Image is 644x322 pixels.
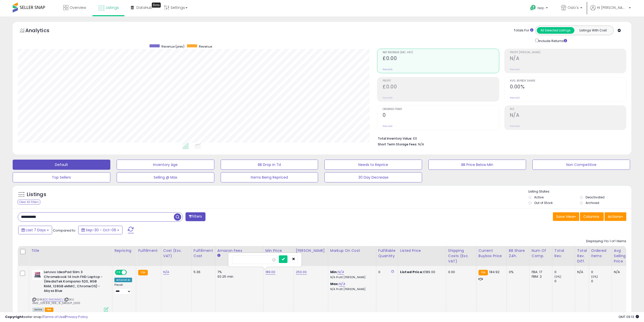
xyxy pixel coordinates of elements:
a: N/A [338,270,344,275]
h2: N/A [510,55,626,62]
button: Actions [605,212,626,221]
button: Needs to Reprice [324,160,422,170]
a: B0C9M2MMZJ [43,297,63,302]
label: Deactivated [586,195,605,199]
a: N/A [339,281,345,287]
a: Privacy Policy [66,314,88,319]
b: Total Inventory Value: [378,136,412,141]
h2: £0.00 [383,55,499,62]
div: Total Rev. [554,248,573,259]
a: Hi [PERSON_NAME] [590,5,631,16]
button: All Selected Listings [537,27,574,34]
button: Inventory Age [117,160,214,170]
span: DataHub [136,5,152,10]
span: ON [115,270,122,275]
button: BB Drop in 7d [221,160,318,170]
div: 0.00 [448,270,472,274]
small: Prev: N/A [383,96,392,99]
span: Revenue (prev) [161,44,184,49]
h2: 0.00% [510,84,626,91]
button: Last 7 Days [18,226,52,234]
b: Lenovo IdeaPad Slim 3 Chromebook 14 Inch FHD Laptop - (MediaTek Kompanio 520, 8GB RAM, 128GB eMMC... [44,270,105,295]
button: Selling @ Max [117,172,214,182]
small: Amazon Fees. [217,253,220,258]
h2: N/A [510,112,626,119]
button: Save View [553,212,579,221]
small: Prev: N/A [510,68,520,71]
a: 250.00 [296,270,307,275]
span: Revenue [199,44,212,49]
label: Out of Stock [534,201,553,205]
div: Clear All Filters [18,200,40,204]
small: (0%) [591,275,598,279]
div: Include Returns [531,38,573,44]
span: Profit [383,80,499,82]
div: N/A [577,270,585,274]
span: Net Revenue (Exc. VAT) [383,51,499,54]
div: Displaying 1 to 1 of 1 items [586,239,626,244]
span: Last 7 Days [26,228,46,233]
div: Preset: [114,283,132,295]
span: Sep-30 - Oct-06 [86,228,116,233]
div: Title [31,248,110,253]
a: N/A [163,270,169,275]
p: Listing States: [528,189,631,194]
small: Prev: N/A [383,125,392,128]
div: Total Rev. Diff. [577,248,587,264]
b: Min: [330,270,338,274]
div: Fulfillable Quantity [378,248,396,259]
b: Max: [330,281,339,286]
i: Get Help [530,5,536,11]
div: Current Buybox Price [479,248,505,259]
span: Hi [PERSON_NAME] [597,5,627,10]
div: 0 [378,270,394,274]
button: BB Price Below Min [428,160,526,170]
a: Help [526,1,553,16]
h2: 0 [383,112,499,119]
span: Help [537,6,544,10]
div: 0 [591,279,612,283]
span: 184.92 [489,270,500,274]
span: OFF [126,270,134,275]
button: Filters [185,212,205,221]
button: Listings With Cost [574,27,612,34]
span: Listings [106,5,119,10]
button: Default [13,160,110,170]
div: £189.00 [400,270,442,274]
div: 0 [591,270,612,274]
label: Active [534,195,544,199]
span: Avg. Buybox Share [510,80,626,82]
h2: £0.00 [383,84,499,91]
div: Fulfillment Cost [194,248,213,259]
b: Short Term Storage Fees: [378,142,417,146]
span: Profit [PERSON_NAME] [510,51,626,54]
div: Num of Comp. [532,248,550,259]
button: Non Competitive [532,160,630,170]
a: Terms of Use [43,314,65,319]
span: Oslo's [568,5,579,10]
span: ROI [510,108,626,111]
small: FBA [138,270,148,275]
div: FBM: 2 [532,274,548,279]
div: 0 [554,270,575,274]
span: | SKU: AMZ_129.99_199_6_GROUP_1200 [32,297,80,305]
li: £0 [378,135,622,141]
div: Ordered Items [591,248,610,259]
small: Prev: N/A [510,125,520,128]
strong: Copyright [5,314,24,319]
button: 30 Day Decrease [324,172,422,182]
img: 31m6qRulK-L._SL40_.jpg [32,270,43,280]
div: Tooltip anchor [152,3,161,8]
div: Repricing [114,248,134,253]
div: 0 [554,279,575,283]
a: 189.00 [265,270,276,275]
button: Sep-30 - Oct-06 [78,226,122,234]
span: 2025-10-14 09:13 GMT [618,314,639,319]
div: Min Price [265,248,292,253]
div: Avg Selling Price [614,248,632,264]
p: N/A Profit [PERSON_NAME] [330,288,372,291]
span: Ordered Items [383,108,499,111]
div: N/A [614,270,631,274]
small: (0%) [554,275,562,279]
div: Markup on Cost [330,248,374,253]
